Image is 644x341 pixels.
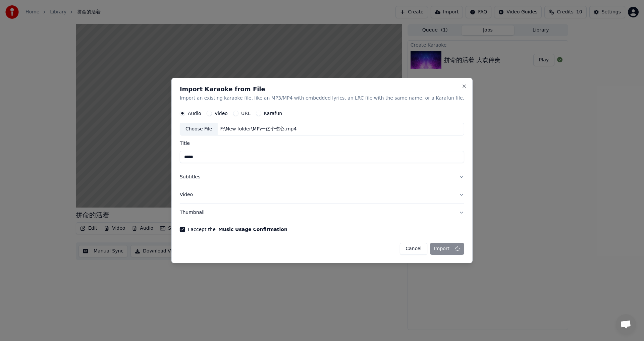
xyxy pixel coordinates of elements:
[180,169,464,186] button: Subtitles
[215,111,228,116] label: Video
[218,227,287,232] button: I accept the
[180,95,464,102] p: Import an existing karaoke file, like an MP3/MP4 with embedded lyrics, an LRC file with the same ...
[217,126,299,133] div: F:\New folder\MP\一亿个伤心.mp4
[180,141,464,146] label: Title
[180,186,464,204] button: Video
[180,123,218,135] div: Choose File
[180,204,464,221] button: Thumbnail
[400,243,427,255] button: Cancel
[180,86,464,92] h2: Import Karaoke from File
[241,111,251,116] label: URL
[188,111,201,116] label: Audio
[264,111,282,116] label: Karafun
[188,227,287,232] label: I accept the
